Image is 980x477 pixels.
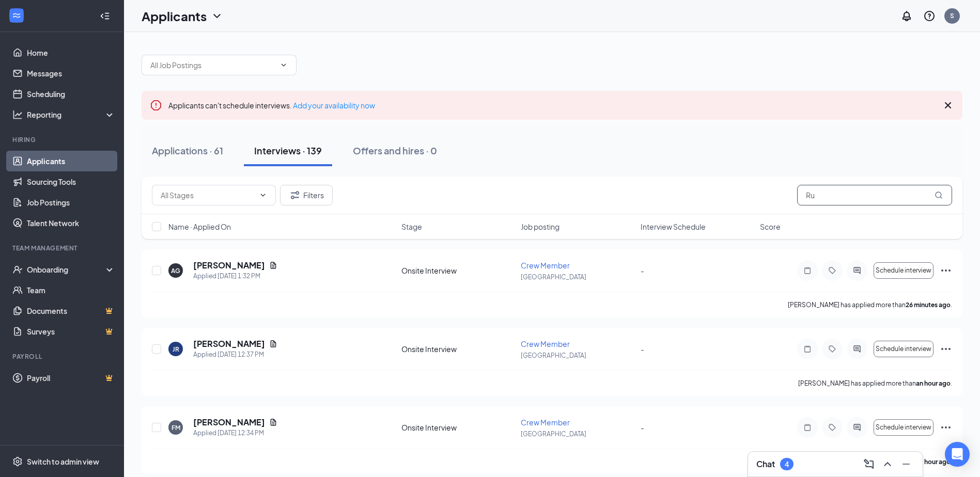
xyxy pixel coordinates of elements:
[161,189,255,201] input: All Stages
[171,266,180,275] div: AG
[876,424,931,431] span: Schedule interview
[940,343,952,355] svg: Ellipses
[898,456,914,472] button: Minimize
[27,213,115,233] a: Talent Network
[521,418,570,427] span: Crew Member
[27,84,115,104] a: Scheduling
[798,379,952,388] p: [PERSON_NAME] has applied more than .
[193,417,265,428] h5: [PERSON_NAME]
[851,423,863,432] svg: ActiveChat
[193,271,277,281] div: Applied [DATE] 1:32 PM
[280,185,333,205] button: Filter Filters
[826,266,838,275] svg: Tag
[150,59,275,71] input: All Job Postings
[27,63,115,84] a: Messages
[12,109,23,120] svg: Analysis
[916,458,951,466] b: an hour ago
[945,442,970,467] div: Open Intercom Messenger
[861,456,877,472] button: ComposeMessage
[641,344,644,354] span: -
[353,144,437,157] div: Offers and hires · 0
[142,7,207,25] h1: Applicants
[760,221,781,232] span: Score
[521,261,570,270] span: Crew Member
[27,264,106,275] div: Onboarding
[168,101,375,110] span: Applicants can't schedule interviews.
[27,300,115,321] a: DocumentsCrown
[254,144,322,157] div: Interviews · 139
[788,300,952,309] p: [PERSON_NAME] has applied more than .
[826,345,838,353] svg: Tag
[874,341,934,357] button: Schedule interview
[259,191,267,199] svg: ChevronDown
[27,171,115,192] a: Sourcing Tools
[11,10,22,21] svg: WorkstreamLogo
[27,42,115,63] a: Home
[193,349,277,360] div: Applied [DATE] 12:37 PM
[269,340,277,348] svg: Document
[293,101,375,110] a: Add your availability now
[521,339,570,348] span: Crew Member
[950,11,954,20] div: S
[900,458,912,470] svg: Minimize
[12,456,23,467] svg: Settings
[851,345,863,353] svg: ActiveChat
[874,262,934,279] button: Schedule interview
[641,221,706,232] span: Interview Schedule
[401,344,515,354] div: Onsite Interview
[876,345,931,353] span: Schedule interview
[521,221,559,232] span: Job posting
[12,244,113,252] div: Team Management
[935,191,943,199] svg: MagnifyingGlass
[152,144,223,157] div: Applications · 61
[27,280,115,300] a: Team
[797,185,952,205] input: Search in interviews
[942,99,954,112] svg: Cross
[12,135,113,144] div: Hiring
[876,267,931,274] span: Schedule interview
[863,458,875,470] svg: ComposeMessage
[172,423,180,432] div: FM
[940,264,952,277] svg: Ellipses
[826,423,838,432] svg: Tag
[401,221,422,232] span: Stage
[279,61,288,69] svg: ChevronDown
[27,321,115,342] a: SurveysCrown
[916,379,951,387] b: an hour ago
[27,109,116,120] div: Reporting
[801,423,814,432] svg: Note
[879,456,896,472] button: ChevronUp
[100,11,110,21] svg: Collapse
[641,266,644,275] span: -
[269,418,277,426] svg: Document
[521,351,634,360] p: [GEOGRAPHIC_DATA]
[923,10,936,22] svg: QuestionInfo
[269,261,277,269] svg: Document
[401,265,515,276] div: Onsite Interview
[881,458,894,470] svg: ChevronUp
[12,264,23,275] svg: UserCheck
[193,428,277,438] div: Applied [DATE] 12:34 PM
[27,456,99,467] div: Switch to admin view
[521,273,634,281] p: [GEOGRAPHIC_DATA]
[168,221,231,232] span: Name · Applied On
[211,10,223,22] svg: ChevronDown
[289,189,301,201] svg: Filter
[12,352,113,361] div: Payroll
[940,421,952,434] svg: Ellipses
[801,345,814,353] svg: Note
[27,368,115,388] a: PayrollCrown
[27,151,115,171] a: Applicants
[150,99,162,112] svg: Error
[906,301,951,309] b: 26 minutes ago
[785,460,789,469] div: 4
[27,192,115,213] a: Job Postings
[193,260,265,271] h5: [PERSON_NAME]
[193,338,265,349] h5: [PERSON_NAME]
[900,10,913,22] svg: Notifications
[641,423,644,432] span: -
[851,266,863,275] svg: ActiveChat
[173,345,179,354] div: JR
[401,422,515,433] div: Onsite Interview
[756,458,775,470] h3: Chat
